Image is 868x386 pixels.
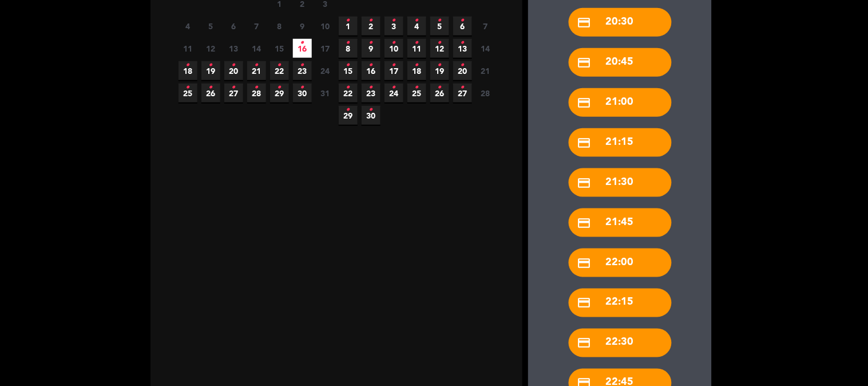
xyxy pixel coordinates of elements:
i: • [232,56,236,74]
span: 18 [179,61,197,80]
span: 26 [201,84,220,103]
i: • [415,78,419,97]
div: 21:00 [569,88,672,117]
span: 7 [476,17,495,36]
i: credit_card [577,96,592,110]
i: • [300,78,304,97]
span: 26 [430,84,449,103]
span: 9 [293,17,312,36]
i: • [369,56,373,74]
span: 17 [385,61,403,80]
span: 28 [247,84,266,103]
i: • [346,78,350,97]
i: • [392,11,396,30]
i: • [209,78,213,97]
span: 30 [293,84,312,103]
i: • [461,78,465,97]
span: 23 [293,61,312,80]
span: 14 [247,39,266,58]
div: 21:45 [569,208,672,237]
i: • [346,56,350,74]
i: • [438,56,442,74]
i: • [415,11,419,30]
span: 6 [224,17,243,36]
i: • [461,56,465,74]
span: 21 [476,61,495,80]
div: 20:45 [569,48,672,77]
span: 11 [407,39,426,58]
span: 24 [316,61,335,80]
span: 16 [293,39,312,58]
span: 9 [362,39,381,58]
span: 4 [179,17,197,36]
span: 1 [339,17,358,36]
span: 7 [247,17,266,36]
span: 4 [407,17,426,36]
i: credit_card [577,296,592,310]
i: • [232,78,236,97]
span: 14 [476,39,495,58]
span: 13 [224,39,243,58]
span: 23 [362,84,381,103]
span: 11 [179,39,197,58]
i: credit_card [577,216,592,230]
span: 12 [430,39,449,58]
span: 5 [201,17,220,36]
span: 3 [385,17,403,36]
i: • [415,56,419,74]
i: • [346,101,350,119]
span: 10 [385,39,403,58]
span: 15 [339,61,358,80]
i: • [392,78,396,97]
span: 25 [179,84,197,103]
span: 29 [339,106,358,125]
span: 8 [339,39,358,58]
span: 8 [270,17,289,36]
i: • [346,34,350,52]
span: 12 [201,39,220,58]
div: 22:30 [569,329,672,357]
i: • [255,78,259,97]
span: 6 [453,17,472,36]
span: 22 [339,84,358,103]
i: • [369,11,373,30]
i: • [438,11,442,30]
i: • [438,34,442,52]
span: 31 [316,84,335,103]
span: 24 [385,84,403,103]
span: 10 [316,17,335,36]
span: 20 [224,61,243,80]
span: 15 [270,39,289,58]
i: • [278,78,282,97]
span: 27 [453,84,472,103]
i: • [369,101,373,119]
i: credit_card [577,56,592,70]
i: • [209,56,213,74]
i: credit_card [577,336,592,350]
i: • [300,56,304,74]
span: 21 [247,61,266,80]
i: • [369,34,373,52]
i: credit_card [577,256,592,270]
i: credit_card [577,15,592,30]
i: • [255,56,259,74]
i: • [300,34,304,52]
i: • [369,78,373,97]
div: 22:15 [569,289,672,317]
i: • [415,34,419,52]
span: 17 [316,39,335,58]
i: • [438,78,442,97]
span: 28 [476,84,495,103]
span: 20 [453,61,472,80]
span: 18 [407,61,426,80]
span: 5 [430,17,449,36]
i: • [346,11,350,30]
span: 2 [362,17,381,36]
i: credit_card [577,176,592,190]
span: 13 [453,39,472,58]
div: 21:15 [569,128,672,157]
i: • [392,34,396,52]
div: 22:00 [569,249,672,277]
i: • [461,34,465,52]
i: credit_card [577,136,592,150]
